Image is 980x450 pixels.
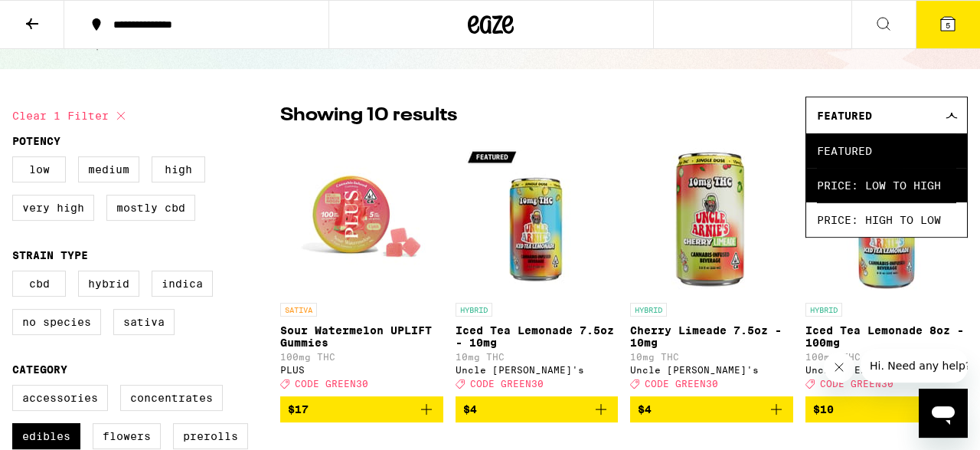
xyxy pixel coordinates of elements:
[280,142,443,396] a: Open page for Sour Watermelon UPLIFT Gummies from PLUS
[106,195,195,221] label: Mostly CBD
[280,352,443,362] p: 100mg THC
[285,142,438,295] img: PLUS - Sour Watermelon UPLIFT Gummies
[12,135,60,147] legend: Potency
[463,403,477,416] span: $4
[456,303,492,317] p: HYBRID
[630,396,793,422] button: Add to bag
[805,365,969,375] div: Uncle [PERSON_NAME]'s
[295,379,368,389] span: CODE GREEN30
[120,385,223,411] label: Concentrates
[12,97,130,135] button: Clear 1 filter
[919,389,968,438] iframe: Button to launch messaging window
[630,352,793,362] p: 10mg THC
[638,403,652,416] span: $4
[805,352,969,362] p: 100mg THC
[824,352,854,383] iframe: Close message
[173,423,248,449] label: Prerolls
[288,403,309,416] span: $17
[93,423,161,449] label: Flowers
[12,363,67,376] legend: Category
[916,1,980,48] button: 5
[946,21,950,30] span: 5
[280,365,443,375] div: PLUS
[635,142,788,295] img: Uncle Arnie's - Cherry Limeade 7.5oz - 10mg
[817,110,872,122] span: Featured
[456,352,619,362] p: 10mg THC
[470,379,544,389] span: CODE GREEN30
[12,156,66,182] label: Low
[805,396,969,422] button: Add to bag
[12,271,66,297] label: CBD
[861,349,968,383] iframe: Message from company
[152,271,213,297] label: Indica
[280,103,457,129] p: Showing 10 results
[460,142,613,295] img: Uncle Arnie's - Iced Tea Lemonade 7.5oz - 10mg
[817,202,956,237] span: Price: High to Low
[456,365,619,375] div: Uncle [PERSON_NAME]'s
[12,195,94,221] label: Very High
[805,142,969,396] a: Open page for Iced Tea Lemonade 8oz - 100mg from Uncle Arnie's
[817,133,956,168] span: Featured
[456,324,619,349] p: Iced Tea Lemonade 7.5oz - 10mg
[630,303,667,317] p: HYBRID
[630,365,793,375] div: Uncle [PERSON_NAME]'s
[813,403,834,416] span: $10
[9,11,110,23] span: Hi. Need any help?
[280,324,443,349] p: Sour Watermelon UPLIFT Gummies
[152,156,205,182] label: High
[630,142,793,396] a: Open page for Cherry Limeade 7.5oz - 10mg from Uncle Arnie's
[12,423,80,449] label: Edibles
[12,249,88,261] legend: Strain Type
[630,324,793,349] p: Cherry Limeade 7.5oz - 10mg
[456,396,619,422] button: Add to bag
[820,379,893,389] span: CODE GREEN30
[280,303,317,317] p: SATIVA
[280,396,443,422] button: Add to bag
[805,303,842,317] p: HYBRID
[78,271,139,297] label: Hybrid
[113,309,175,335] label: Sativa
[12,309,101,335] label: No Species
[12,385,108,411] label: Accessories
[817,168,956,202] span: Price: Low to High
[78,156,139,182] label: Medium
[645,379,718,389] span: CODE GREEN30
[456,142,619,396] a: Open page for Iced Tea Lemonade 7.5oz - 10mg from Uncle Arnie's
[805,324,969,349] p: Iced Tea Lemonade 8oz - 100mg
